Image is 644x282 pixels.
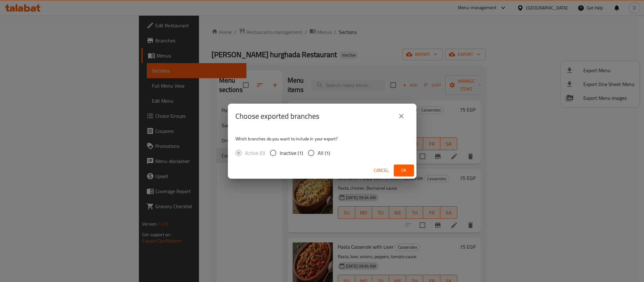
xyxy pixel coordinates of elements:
button: Cancel [371,165,391,176]
span: All (1) [318,149,330,157]
span: Active (0) [245,149,265,157]
span: Ok [399,166,409,174]
h2: Choose exported branches [235,111,319,121]
span: Cancel [374,166,389,174]
button: Ok [394,165,414,176]
span: Inactive (1) [280,149,303,157]
button: close [394,109,409,124]
p: Which branches do you want to include in your export? [235,136,409,142]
